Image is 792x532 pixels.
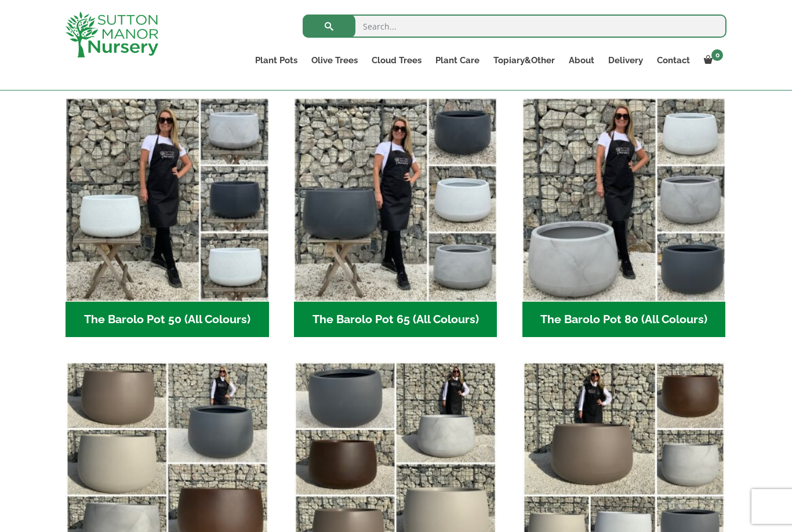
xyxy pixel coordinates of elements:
a: Cloud Trees [365,52,428,68]
span: 0 [711,49,723,61]
img: The Barolo Pot 80 (All Colours) [522,98,726,302]
img: The Barolo Pot 65 (All Colours) [294,98,497,302]
img: The Barolo Pot 50 (All Colours) [66,98,269,302]
a: Visit product category The Barolo Pot 50 (All Colours) [66,98,269,337]
a: Contact [650,52,697,68]
h2: The Barolo Pot 80 (All Colours) [522,302,726,338]
a: Olive Trees [304,52,365,68]
h2: The Barolo Pot 50 (All Colours) [66,302,269,338]
h2: The Barolo Pot 65 (All Colours) [294,302,497,338]
a: Plant Care [428,52,486,68]
a: About [562,52,601,68]
a: Visit product category The Barolo Pot 65 (All Colours) [294,98,497,337]
a: Plant Pots [248,52,304,68]
input: Search... [303,15,726,38]
a: Topiary&Other [486,52,562,68]
a: Delivery [601,52,650,68]
a: 0 [697,52,726,68]
img: logo [66,12,158,57]
a: Visit product category The Barolo Pot 80 (All Colours) [522,98,726,337]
